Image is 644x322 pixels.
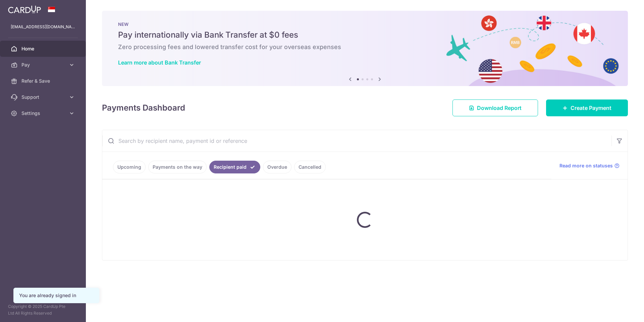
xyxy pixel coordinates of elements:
span: Create Payment [571,104,611,112]
a: Recipient paid [209,161,260,173]
h5: Pay internationally via Bank Transfer at $0 fees [118,30,612,40]
p: NEW [118,22,612,27]
h4: Payments Dashboard [102,102,185,114]
a: Read more on statuses [559,162,620,169]
span: Download Report [477,104,522,112]
a: Learn more about Bank Transfer [118,59,201,66]
img: Bank transfer banner [102,11,628,86]
p: [EMAIL_ADDRESS][DOMAIN_NAME] [11,24,75,30]
span: Home [21,45,66,52]
span: Pay [21,62,66,68]
span: Read more on statuses [559,162,613,169]
span: Support [21,94,66,100]
a: Download Report [452,99,538,116]
span: Refer & Save [21,78,66,84]
a: Create Payment [546,99,628,116]
h6: Zero processing fees and lowered transfer cost for your overseas expenses [118,43,612,51]
span: Settings [21,110,66,117]
div: You are already signed in [19,292,94,299]
input: Search by recipient name, payment id or reference [102,130,611,152]
img: CardUp [8,5,41,13]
